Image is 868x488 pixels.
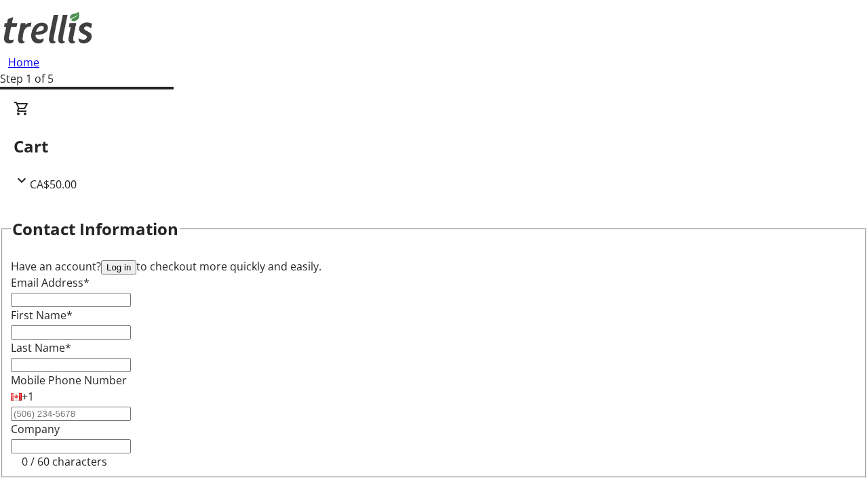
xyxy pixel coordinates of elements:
h2: Cart [14,134,854,159]
button: Log in [101,260,136,274]
div: Have an account? to checkout more quickly and easily. [11,258,857,274]
div: CartCA$50.00 [14,100,854,192]
span: CA$50.00 [30,177,77,192]
label: Email Address* [11,275,90,290]
tr-character-limit: 0 / 60 characters [22,454,107,469]
label: First Name* [11,308,73,323]
input: (506) 234-5678 [11,407,131,421]
label: Mobile Phone Number [11,373,127,388]
label: Company [11,422,60,436]
label: Last Name* [11,340,71,355]
h2: Contact Information [12,217,178,241]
